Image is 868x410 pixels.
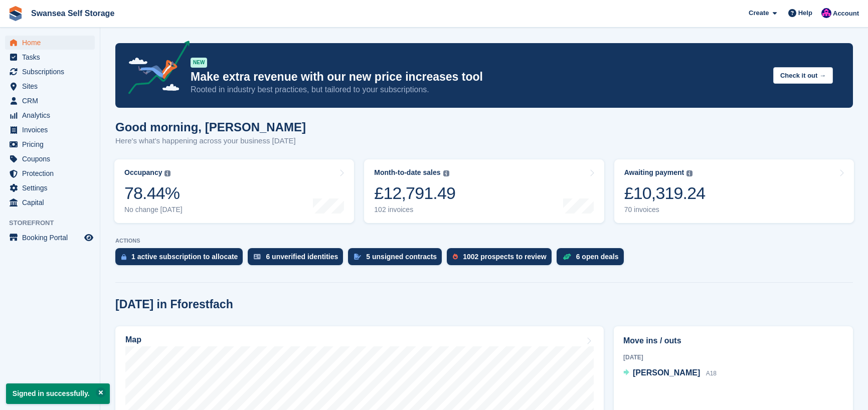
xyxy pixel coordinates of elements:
[443,170,449,176] img: icon-info-grey-7440780725fd019a000dd9b08b2336e03edf1995a4989e88bcd33f0948082b44.svg
[463,253,547,261] div: 1002 prospects to review
[22,123,82,137] span: Invoices
[22,166,82,180] span: Protection
[5,123,95,137] a: menu
[191,84,765,95] p: Rooted in industry best practices, but tailored to your subscriptions.
[22,36,82,50] span: Home
[5,108,95,122] a: menu
[447,248,557,270] a: 1002 prospects to review
[348,248,447,270] a: 5 unsigned contracts
[164,170,170,176] img: icon-info-grey-7440780725fd019a000dd9b08b2336e03edf1995a4989e88bcd33f0948082b44.svg
[5,65,95,79] a: menu
[374,183,455,203] div: £12,791.49
[614,159,854,223] a: Awaiting payment £10,319.24 70 invoices
[27,5,118,22] a: Swansea Self Storage
[22,108,82,122] span: Analytics
[5,50,95,64] a: menu
[115,135,306,147] p: Here's what's happening across your business [DATE]
[114,159,354,223] a: Occupancy 78.44% No change [DATE]
[5,137,95,151] a: menu
[624,183,706,203] div: £10,319.24
[5,166,95,180] a: menu
[22,50,82,64] span: Tasks
[686,170,692,176] img: icon-info-grey-7440780725fd019a000dd9b08b2336e03edf1995a4989e88bcd33f0948082b44.svg
[5,36,95,50] a: menu
[121,254,126,260] img: active_subscription_to_allocate_icon-d502201f5373d7db506a760aba3b589e785aa758c864c3986d89f69b8ff3...
[22,152,82,166] span: Coupons
[563,253,571,260] img: deal-1b604bf984904fb50ccaf53a9ad4b4a5d6e5aea283cecdc64d6e3604feb123c2.svg
[623,367,717,380] a: [PERSON_NAME] A18
[366,253,437,261] div: 5 unsigned contracts
[22,79,82,93] span: Sites
[115,248,248,270] a: 1 active subscription to allocate
[5,195,95,210] a: menu
[5,181,95,195] a: menu
[191,58,207,68] div: NEW
[821,8,831,18] img: Donna Davies
[798,8,812,18] span: Help
[124,168,162,177] div: Occupancy
[576,253,619,261] div: 6 open deals
[266,253,338,261] div: 6 unverified identities
[115,238,853,244] p: ACTIONS
[115,298,233,311] h2: [DATE] in Fforestfach
[557,248,629,270] a: 6 open deals
[623,353,843,362] div: [DATE]
[749,8,769,18] span: Create
[22,65,82,79] span: Subscriptions
[124,206,183,214] div: No change [DATE]
[706,370,717,377] span: A18
[8,6,23,21] img: stora-icon-8386f47178a22dfd0bd8f6a31ec36ba5ce8667c1dd55bd0f319d3a0aa187defe.svg
[248,248,348,270] a: 6 unverified identities
[22,94,82,108] span: CRM
[833,9,859,19] span: Account
[374,168,440,177] div: Month-to-date sales
[623,335,843,347] h2: Move ins / outs
[633,368,700,377] span: [PERSON_NAME]
[5,79,95,93] a: menu
[773,67,833,84] button: Check it out →
[374,206,455,214] div: 102 invoices
[364,159,604,223] a: Month-to-date sales £12,791.49 102 invoices
[22,195,82,210] span: Capital
[354,254,361,260] img: contract_signature_icon-13c848040528278c33f63329250d36e43548de30e8caae1d1a13099fd9432cc5.svg
[254,254,261,260] img: verify_identity-adf6edd0f0f0b5bbfe63781bf79b02c33cf7c696d77639b501bdc392416b5a36.svg
[22,231,82,245] span: Booking Portal
[131,253,238,261] div: 1 active subscription to allocate
[115,120,306,134] h1: Good morning, [PERSON_NAME]
[22,137,82,151] span: Pricing
[5,231,95,245] a: menu
[83,232,95,244] a: Preview store
[5,152,95,166] a: menu
[22,181,82,195] span: Settings
[624,206,706,214] div: 70 invoices
[5,94,95,108] a: menu
[453,254,458,260] img: prospect-51fa495bee0391a8d652442698ab0144808aea92771e9ea1ae160a38d050c398.svg
[125,335,141,344] h2: Map
[120,41,190,98] img: price-adjustments-announcement-icon-8257ccfd72463d97f412b2fc003d46551f7dbcb40ab6d574587a9cd5c0d94...
[9,218,100,228] span: Storefront
[624,168,684,177] div: Awaiting payment
[191,70,765,84] p: Make extra revenue with our new price increases tool
[6,383,110,404] p: Signed in successfully.
[124,183,183,203] div: 78.44%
